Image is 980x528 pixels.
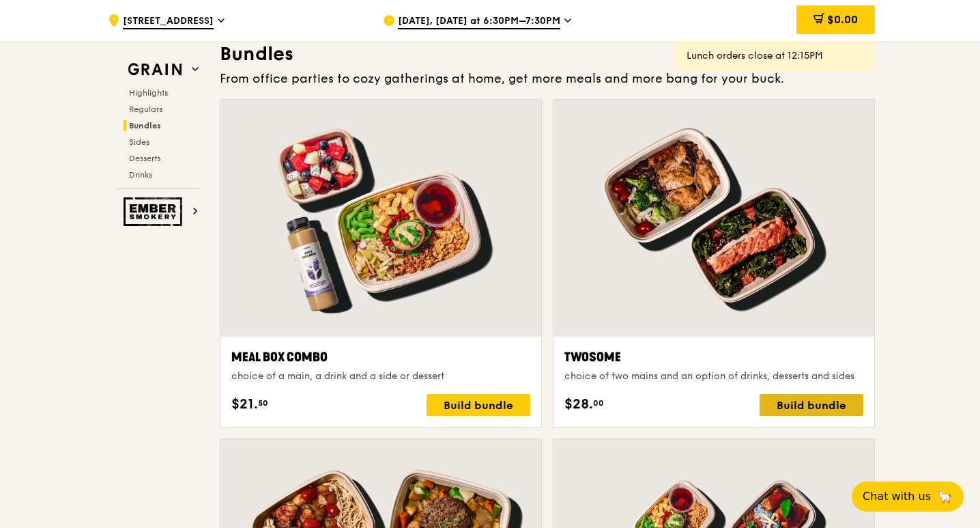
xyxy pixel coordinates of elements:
span: $21. [231,394,258,415]
div: choice of a main, a drink and a side or dessert [231,370,530,383]
span: Desserts [129,154,160,163]
div: Twosome [564,348,863,367]
img: Ember Smokery web logo [124,197,186,226]
span: Drinks [129,170,152,180]
span: $28. [564,394,593,415]
span: Sides [129,137,149,147]
h3: Bundles [220,42,875,66]
div: Build bundle [427,394,530,416]
span: 🦙 [936,488,953,505]
span: 00 [593,398,604,408]
div: From office parties to cozy gatherings at home, get more meals and more bang for your buck. [220,69,875,88]
span: $0.00 [827,13,858,26]
span: Chat with us [863,488,931,505]
img: Grain web logo [124,57,186,82]
span: Regulars [129,105,162,114]
span: [DATE], [DATE] at 6:30PM–7:30PM [398,14,560,29]
div: Lunch orders close at 12:15PM [687,49,864,63]
span: Bundles [129,121,161,130]
span: [STREET_ADDRESS] [123,14,214,29]
div: choice of two mains and an option of drinks, desserts and sides [564,370,863,383]
div: Meal Box Combo [231,348,530,367]
span: 50 [258,398,268,408]
button: Chat with us🦙 [852,482,964,512]
div: Build bundle [760,394,863,416]
span: Highlights [129,88,168,98]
